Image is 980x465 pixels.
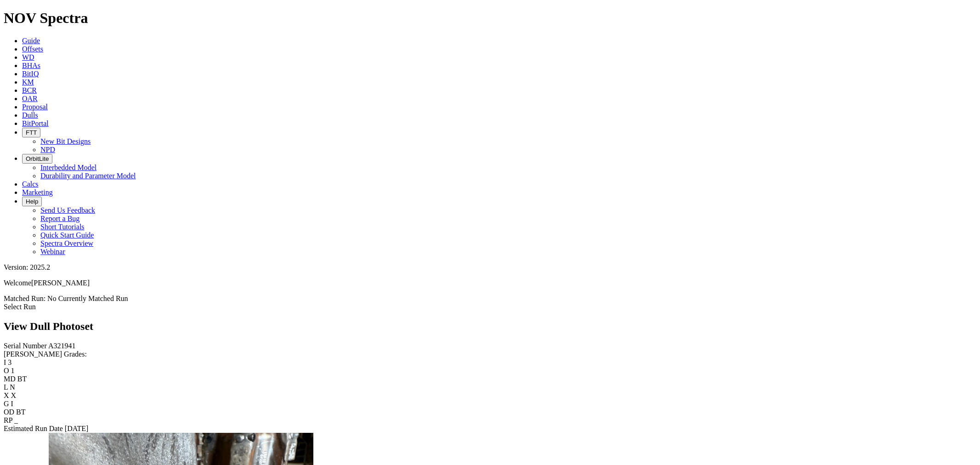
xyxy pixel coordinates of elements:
a: Spectra Overview [40,239,93,247]
label: G [4,400,9,408]
button: OrbitLite [22,154,52,164]
a: BitPortal [22,119,49,127]
div: [PERSON_NAME] Grades: [4,350,976,358]
span: 1 [11,367,15,374]
h2: View Dull Photoset [4,320,976,333]
label: L [4,383,8,391]
a: Interbedded Model [40,164,96,171]
span: X [11,391,17,399]
a: New Bit Designs [40,137,91,145]
a: Marketing [22,188,53,196]
span: [PERSON_NAME] [31,279,90,287]
a: Quick Start Guide [40,231,94,239]
a: KM [22,78,34,86]
a: Report a Bug [40,215,79,222]
button: Help [22,197,42,206]
span: 3 [8,358,11,366]
a: Send Us Feedback [40,206,95,214]
a: Short Tutorials [40,223,85,231]
a: Webinar [40,248,65,255]
a: BitIQ [22,70,39,78]
a: OAR [22,95,38,102]
span: BT [17,375,27,383]
label: MD [4,375,16,383]
a: Offsets [22,45,43,53]
label: Estimated Run Date [4,425,63,432]
a: WD [22,53,34,61]
a: Dulls [22,111,38,119]
span: N [10,383,15,391]
a: BCR [22,86,37,94]
label: O [4,367,9,374]
label: RP [4,416,12,424]
a: Proposal [22,103,48,111]
span: [DATE] [65,425,89,432]
label: Serial Number [4,342,47,350]
span: I [11,400,13,408]
span: Help [26,198,38,205]
label: I [4,358,6,366]
label: OD [4,408,14,416]
p: Welcome [4,279,976,287]
span: A321941 [48,342,76,350]
a: Durability and Parameter Model [40,172,136,180]
a: Calcs [22,180,39,188]
span: OrbitLite [26,155,49,162]
span: BT [16,408,25,416]
span: _ [14,416,18,424]
span: Matched Run: [4,295,45,302]
h1: NOV Spectra [4,10,976,27]
span: FTT [26,129,37,136]
a: BHAs [22,62,40,69]
a: NPD [40,146,55,153]
span: No Currently Matched Run [47,295,128,302]
a: Guide [22,37,40,45]
button: FTT [22,128,40,137]
a: Select Run [4,303,36,311]
div: Version: 2025.2 [4,263,976,272]
label: X [4,391,9,399]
